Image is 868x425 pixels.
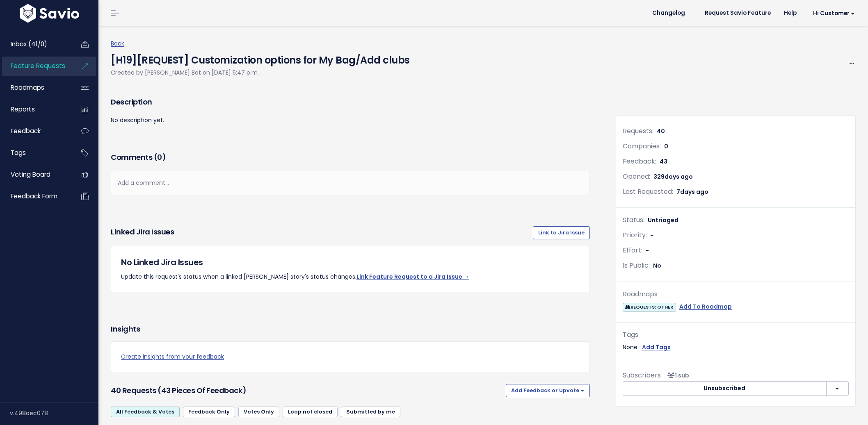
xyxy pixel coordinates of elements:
a: Back [111,39,124,48]
a: Feedback Only [183,407,235,417]
button: Add Feedback or Upvote [506,384,590,397]
a: Feedback form [2,187,68,206]
span: Priority: [623,230,647,240]
h3: Insights [111,323,140,335]
a: Reports [2,100,68,119]
a: Inbox (41/0) [2,35,68,54]
span: Tags [11,148,26,157]
span: Roadmaps [11,83,44,92]
span: Feature Requests [11,61,65,70]
span: Reports [11,105,35,114]
a: Roadmaps [2,78,68,97]
a: Help [777,7,803,19]
span: Created by [PERSON_NAME] Bot on [DATE] 5:47 p.m. [111,68,259,77]
span: Hi Customer [813,10,855,16]
a: Submitted by me [341,407,400,417]
div: Add a comment... [111,171,590,195]
span: Feedback [11,127,41,135]
span: 0 [664,142,668,150]
a: Hi Customer [803,7,861,20]
a: Link Feature Request to a Jira Issue → [356,273,469,281]
a: All Feedback & Votes [111,407,180,417]
p: Update this request's status when a linked [PERSON_NAME] story's status changes. [121,272,580,282]
span: Feedback: [623,157,656,166]
a: Loop not closed [283,407,338,417]
span: Last Requested: [623,187,673,196]
span: Effort: [623,245,642,255]
a: Feedback [2,122,68,141]
span: <p><strong>Subscribers</strong><br><br> - Nuno Grazina<br> </p> [664,371,689,380]
img: logo-white.9d6f32f41409.svg [18,4,81,23]
a: Add Tags [642,342,671,352]
span: Feedback form [11,192,57,200]
span: days ago [665,173,693,181]
span: No [653,261,661,270]
div: Roadmaps [623,289,849,300]
span: 40 [657,127,665,135]
a: Request Savio Feature [698,7,777,19]
span: Changelog [652,10,685,16]
a: REQUESTS: OTHER [623,302,676,312]
span: Companies: [623,141,661,151]
h3: 40 Requests (43 pieces of Feedback) [111,385,503,396]
span: 7 [676,188,708,196]
div: None. [623,342,849,352]
a: Tags [2,143,68,162]
span: - [646,246,649,255]
a: Add To Roadmap [679,302,732,312]
span: - [650,231,653,239]
a: Votes Only [238,407,279,417]
span: Voting Board [11,170,50,179]
span: Subscribers [623,370,661,380]
span: Opened: [623,172,650,181]
a: Voting Board [2,165,68,184]
h4: [H19][REQUEST] Customization options for My Bag/Add clubs [111,49,410,68]
h3: Description [111,96,590,108]
a: Link to Jira Issue [533,226,590,239]
span: Status: [623,215,644,225]
span: Untriaged [648,216,678,224]
span: 0 [157,152,162,162]
a: Create insights from your feedback [121,352,580,362]
h3: Linked Jira issues [111,226,174,239]
div: Tags [623,329,849,341]
h5: No Linked Jira Issues [121,256,580,268]
p: No description yet. [111,115,590,125]
button: Unsubscribed [623,381,827,396]
div: v.498aec078 [10,402,98,424]
span: REQUESTS: OTHER [623,303,676,311]
span: 329 [653,173,693,181]
span: 43 [660,157,667,166]
span: Requests: [623,126,653,136]
span: Inbox (41/0) [11,40,47,48]
h3: Comments ( ) [111,152,590,163]
a: Feature Requests [2,57,68,75]
span: Is Public: [623,261,650,270]
span: days ago [680,188,708,196]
